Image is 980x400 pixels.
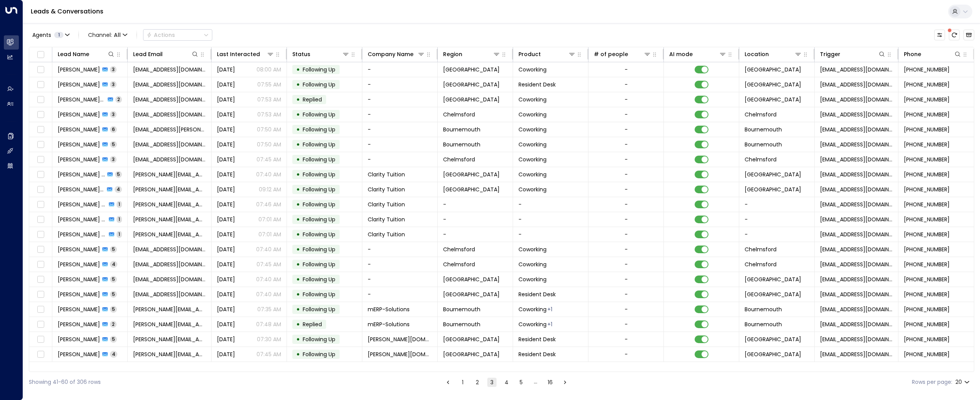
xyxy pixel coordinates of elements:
span: Brennan Forms [58,171,105,178]
span: Coworking [518,156,547,163]
p: 07:40 AM [256,246,281,253]
span: Channel: [85,30,130,40]
div: Product [518,50,541,59]
p: 07:40 AM [256,276,281,283]
p: 07:50 AM [257,126,281,133]
span: Toggle select row [36,170,45,179]
td: - [438,227,513,242]
span: Brennan Forms [58,216,107,223]
div: Lead Email [133,50,163,59]
span: Charlotte Lillford-Wildman [58,276,100,283]
div: Trigger [820,50,840,59]
div: Last Interacted [217,50,260,59]
span: brennan@claritytuition.com [133,231,206,238]
span: Clarity Tuition [368,186,405,193]
div: AI mode [669,50,727,59]
span: Chelmsford [443,156,475,163]
button: Customize [934,30,945,40]
span: Twickenham [443,81,500,88]
p: 07:35 AM [257,305,281,313]
span: Clarity Tuition [368,231,405,238]
span: Aug 08, 2025 [217,290,235,298]
td: - [362,242,438,257]
span: Carl Mumford [58,246,100,253]
span: +447515355812 [904,290,950,298]
div: Status [292,50,310,59]
span: Ben James [58,126,100,133]
span: +447751211889 [904,141,950,148]
td: - [362,107,438,122]
a: Leads & Conversations [31,7,103,16]
span: Brennan Forms [58,231,107,238]
div: Region [443,50,500,59]
span: 3 [110,81,117,88]
span: Clarity Tuition [368,171,405,178]
span: Aug 08, 2025 [217,246,235,253]
span: 2 [115,96,122,103]
span: Aug 08, 2025 [217,111,235,118]
span: Following Up [303,111,335,118]
span: 5 [110,246,117,252]
span: Toggle select row [36,305,45,314]
span: +447448555677 [904,246,950,253]
span: noreply@notifications.hubspot.com [820,261,893,268]
span: York [443,66,500,73]
span: tonia_mp@hotmail.com [133,156,206,163]
div: • [296,228,300,241]
td: - [739,227,815,242]
span: 5 [110,276,117,282]
span: noreply@notifications.hubspot.com [820,216,893,223]
span: 5 [110,291,117,297]
span: Following Up [303,231,335,238]
div: - [625,186,628,193]
span: Coworking [518,126,547,133]
span: 5 [115,171,122,178]
div: • [296,258,300,271]
span: Resident Desk [518,81,556,88]
span: noreply@notifications.hubspot.com [820,141,893,148]
span: Coworking [518,171,547,178]
span: ben.james@sjpp.co.uk [133,126,206,133]
div: • [296,168,300,181]
span: York [443,290,500,298]
div: Region [443,50,462,59]
span: Following Up [303,66,335,73]
td: - [739,197,815,212]
span: Following Up [303,156,335,163]
td: - [362,92,438,107]
span: Bournemouth [443,126,480,133]
div: • [296,108,300,121]
span: Coworking [518,246,547,253]
span: ollieswain06@gmail.com [133,66,206,73]
div: - [625,290,628,298]
div: - [625,141,628,148]
div: Lead Email [133,50,199,59]
span: 4 [115,186,122,193]
span: Following Up [303,305,335,313]
div: Product [518,50,576,59]
td: - [362,122,438,137]
p: 07:45 AM [257,261,281,268]
span: noreply@notifications.hubspot.com [820,156,893,163]
div: - [625,126,628,133]
span: Following Up [303,246,335,253]
td: - [362,272,438,287]
span: Julia Wiszniowska [58,81,100,88]
button: Agents1 [29,30,72,40]
div: • [296,273,300,286]
span: Following Up [303,216,335,223]
p: 07:40 AM [256,171,281,178]
div: • [296,78,300,91]
span: Coworking [518,261,547,268]
span: Bournemouth [443,141,480,148]
span: Sahan Perera-Merry [58,96,105,103]
div: AI mode [669,50,693,59]
div: Phone [904,50,962,59]
span: brennan@claritytuition.com [133,201,206,208]
span: spereramerry@gmail.com [133,96,206,103]
span: brennan@claritytuition.com [133,186,206,193]
div: • [296,138,300,151]
div: • [296,93,300,106]
span: Toggle select row [36,140,45,149]
span: Toggle select row [36,275,45,284]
